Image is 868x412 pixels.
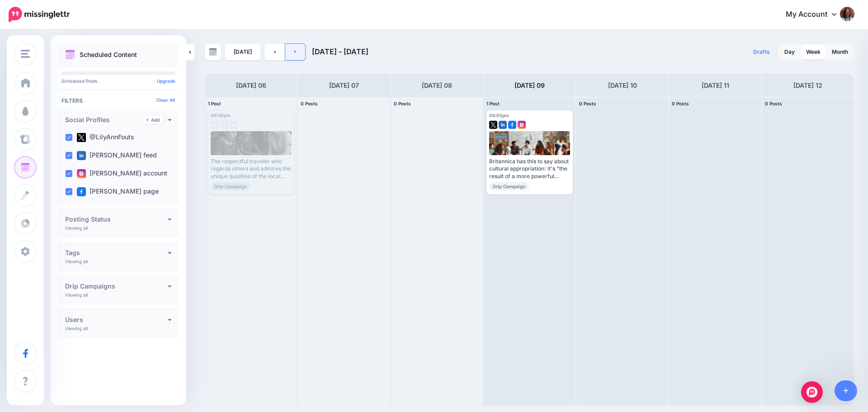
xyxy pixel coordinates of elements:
[489,158,570,180] div: Britannica has this to say about cultural appropriation: it's “the result of a more powerful pers...
[230,121,238,129] img: twitter-grey-square.png
[65,117,142,123] h4: Social Profiles
[65,250,168,256] h4: Tags
[61,79,175,83] p: Scheduled Posts
[65,292,88,298] p: Viewing all
[77,187,86,196] img: facebook-square.png
[826,45,854,59] a: Month
[514,80,545,91] h4: [DATE] 09
[77,133,134,142] label: @LilyAnnFouts
[329,80,359,91] h4: [DATE] 07
[211,182,250,190] span: Drip Campaign
[211,158,292,180] div: The respectful traveler who regards others and admires the unique qualities of the local cultures...
[65,50,75,60] img: calendar.png
[608,80,637,91] h4: [DATE] 10
[489,182,529,190] span: Drip Campaign
[209,48,217,56] img: calendar-grey-darker.png
[220,121,228,129] img: facebook-grey-square.png
[579,101,596,106] span: 0 Posts
[65,283,168,289] h4: Drip Campaigns
[777,4,854,26] a: My Account
[394,101,411,106] span: 0 Posts
[156,97,175,103] a: Clear All
[211,113,231,118] span: 08:30pm
[748,44,775,60] a: Drafts
[301,101,318,106] span: 0 Posts
[65,317,168,323] h4: Users
[753,49,770,55] span: Drafts
[312,47,368,56] span: [DATE] - [DATE]
[77,187,159,196] label: [PERSON_NAME] page
[65,225,88,231] p: Viewing all
[793,80,822,91] h4: [DATE] 12
[77,169,86,178] img: instagram-square.png
[801,45,826,59] a: Week
[77,151,86,160] img: linkedin-square.png
[499,121,507,129] img: linkedin-square.png
[225,44,261,60] a: [DATE]
[489,121,497,129] img: twitter-square.png
[77,151,157,160] label: [PERSON_NAME] feed
[65,326,88,331] p: Viewing all
[21,50,30,58] img: menu.png
[702,80,729,91] h4: [DATE] 11
[65,259,88,264] p: Viewing all
[9,7,70,22] img: Missinglettr
[422,80,452,91] h4: [DATE] 08
[236,80,266,91] h4: [DATE] 06
[65,216,168,223] h4: Posting Status
[801,381,823,403] div: Open Intercom Messenger
[211,121,219,129] img: linkedin-grey-square.png
[208,101,221,106] span: 1 Post
[142,116,163,124] a: Add
[77,169,167,178] label: [PERSON_NAME] account
[80,52,137,58] p: Scheduled Content
[508,121,516,129] img: facebook-square.png
[489,113,509,118] span: 06:05pm
[765,101,782,106] span: 0 Posts
[77,133,86,142] img: twitter-square.png
[486,101,500,106] span: 1 Post
[672,101,689,106] span: 0 Posts
[157,78,175,84] a: Upgrade
[518,121,526,129] img: instagram-square.png
[779,45,800,59] a: Day
[61,97,175,104] h4: Filters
